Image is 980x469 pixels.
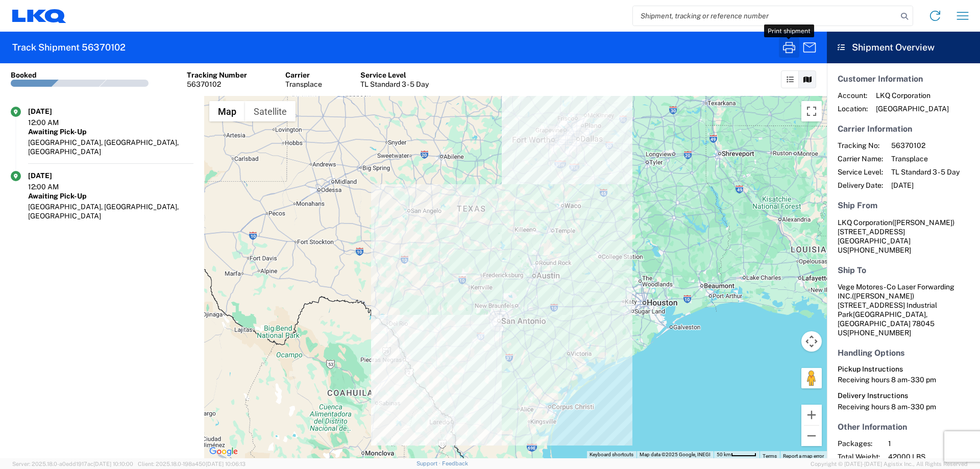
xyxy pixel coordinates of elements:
address: [GEOGRAPHIC_DATA] US [838,218,969,255]
h5: Ship To [838,265,969,275]
span: Server: 2025.18.0-a0edd1917ac [12,461,133,467]
h5: Carrier Information [838,124,969,134]
div: [DATE] [28,107,79,116]
span: [PHONE_NUMBER] [847,329,911,337]
span: Client: 2025.18.0-198a450 [138,461,246,467]
span: ([PERSON_NAME]) [852,292,914,300]
img: Google [207,445,240,458]
span: [GEOGRAPHIC_DATA] [876,104,949,113]
span: Packages: [838,439,880,448]
div: Receiving hours 8 am- 330 pm [838,375,969,384]
button: Toggle fullscreen view [801,101,822,121]
div: 12:00 AM [28,182,79,191]
div: 56370102 [187,80,247,89]
button: Show satellite imagery [245,101,296,121]
button: Map camera controls [801,331,822,352]
span: Total Weight: [838,452,880,461]
div: Carrier [285,70,322,80]
div: 12:00 AM [28,118,79,127]
div: Service Level [360,70,429,80]
div: [GEOGRAPHIC_DATA], [GEOGRAPHIC_DATA], [GEOGRAPHIC_DATA] [28,202,193,220]
span: TL Standard 3 - 5 Day [891,167,960,177]
span: [DATE] 10:10:00 [93,461,133,467]
span: Service Level: [838,167,883,177]
div: Receiving hours 8 am- 330 pm [838,402,969,411]
div: Awaiting Pick-Up [28,127,193,136]
div: Transplace [285,80,322,89]
a: Report a map error [783,453,824,459]
button: Drag Pegman onto the map to open Street View [801,368,822,388]
div: TL Standard 3 - 5 Day [360,80,429,89]
span: Map data ©2025 Google, INEGI [640,452,710,457]
span: 50 km [717,452,731,457]
span: [STREET_ADDRESS] [838,228,905,236]
span: ([PERSON_NAME]) [892,218,954,227]
div: Tracking Number [187,70,247,80]
span: Copyright © [DATE]-[DATE] Agistix Inc., All Rights Reserved [811,459,968,468]
span: Vege Motores - Co Laser Forwarding INC. [STREET_ADDRESS] Industrial Park [838,283,954,318]
a: Open this area in Google Maps (opens a new window) [207,445,240,458]
span: 56370102 [891,141,960,150]
h6: Pickup Instructions [838,365,969,374]
span: [DATE] 10:06:13 [206,461,246,467]
span: Location: [838,104,868,113]
h5: Ship From [838,201,969,210]
span: Tracking No: [838,141,883,150]
h5: Other Information [838,422,969,432]
div: Awaiting Pick-Up [28,191,193,201]
div: [GEOGRAPHIC_DATA], [GEOGRAPHIC_DATA], [GEOGRAPHIC_DATA] [28,138,193,156]
header: Shipment Overview [827,32,980,63]
h6: Delivery Instructions [838,391,969,400]
span: LKQ Corporation [876,91,949,100]
span: LKQ Corporation [838,218,892,227]
a: Support [416,460,442,466]
a: Terms [763,453,777,459]
input: Shipment, tracking or reference number [633,6,897,26]
button: Map Scale: 50 km per 46 pixels [714,451,759,458]
span: Delivery Date: [838,181,883,190]
address: [GEOGRAPHIC_DATA], [GEOGRAPHIC_DATA] 78045 US [838,282,969,337]
span: Carrier Name: [838,154,883,163]
button: Zoom out [801,426,822,446]
div: [DATE] [28,171,79,180]
h5: Customer Information [838,74,969,84]
button: Zoom in [801,405,822,425]
button: Show street map [209,101,245,121]
a: Feedback [442,460,468,466]
span: Account: [838,91,868,100]
h5: Handling Options [838,348,969,358]
button: Keyboard shortcuts [590,451,633,458]
div: Booked [11,70,37,80]
span: [DATE] [891,181,960,190]
span: Transplace [891,154,960,163]
h2: Track Shipment 56370102 [12,41,126,54]
span: [PHONE_NUMBER] [847,246,911,254]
